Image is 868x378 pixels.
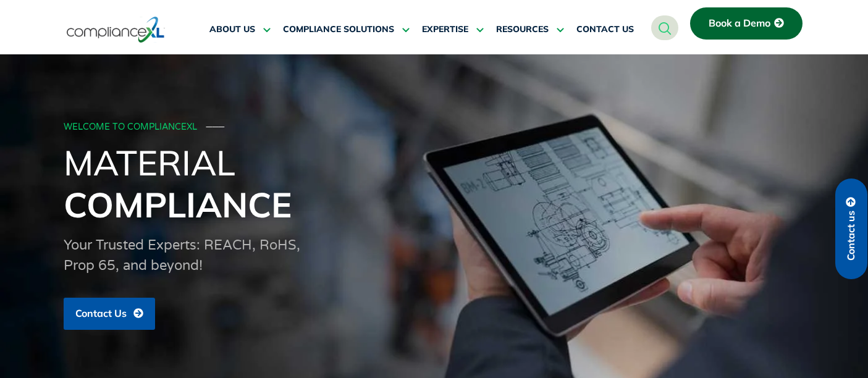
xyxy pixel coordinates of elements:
[835,178,867,279] a: Contact us
[576,15,634,44] a: CONTACT US
[283,24,394,35] span: COMPLIANCE SOLUTIONS
[651,15,678,40] a: navsearch-button
[846,211,857,261] span: Contact us
[209,24,255,35] span: ABOUT US
[64,141,805,225] h1: Material
[67,15,165,44] img: logo-one.svg
[496,24,549,35] span: RESOURCES
[209,15,271,44] a: ABOUT US
[75,308,127,319] span: Contact Us
[64,122,801,133] div: WELCOME TO COMPLIANCEXL
[576,24,634,35] span: CONTACT US
[283,15,410,44] a: COMPLIANCE SOLUTIONS
[64,237,300,274] span: Your Trusted Experts: REACH, RoHS, Prop 65, and beyond!
[206,122,225,132] span: ───
[496,15,564,44] a: RESOURCES
[422,15,484,44] a: EXPERTISE
[64,298,155,330] a: Contact Us
[64,183,292,226] span: Compliance
[709,18,770,29] span: Book a Demo
[422,24,468,35] span: EXPERTISE
[690,7,803,40] a: Book a Demo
